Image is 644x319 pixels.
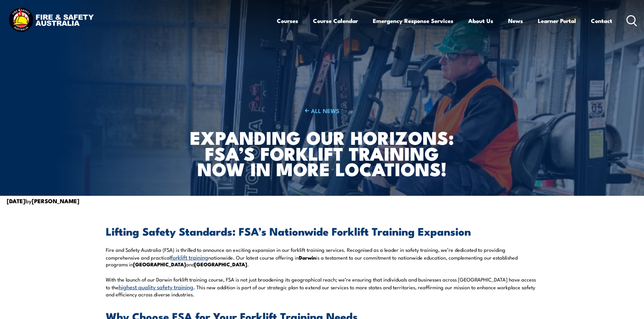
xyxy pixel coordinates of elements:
[32,196,79,205] strong: [PERSON_NAME]
[119,283,193,291] a: highest quality safety training
[277,12,298,30] a: Courses
[133,260,186,268] strong: [GEOGRAPHIC_DATA]
[313,12,358,30] a: Course Calendar
[538,12,576,30] a: Learner Portal
[189,129,455,177] h1: Expanding Our Horizons: FSA’s Forklift Training Now in More Locations!
[189,107,455,114] a: ALL NEWS
[7,196,25,205] strong: [DATE]
[106,222,471,239] strong: Lifting Safety Standards: FSA’s Nationwide Forklift Training Expansion
[106,276,539,297] p: With the launch of our Darwin forklift training course, FSA is not just broadening its geographic...
[194,260,247,268] strong: [GEOGRAPHIC_DATA]
[7,196,79,205] span: by
[106,246,539,268] p: Fire and Safety Australia (FSA) is thrilled to announce an exciting expansion in our forklift tra...
[373,12,453,30] a: Emergency Response Services
[591,12,612,30] a: Contact
[508,12,523,30] a: News
[468,12,493,30] a: About Us
[299,254,316,261] strong: Darwin
[171,253,208,261] a: forklift training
